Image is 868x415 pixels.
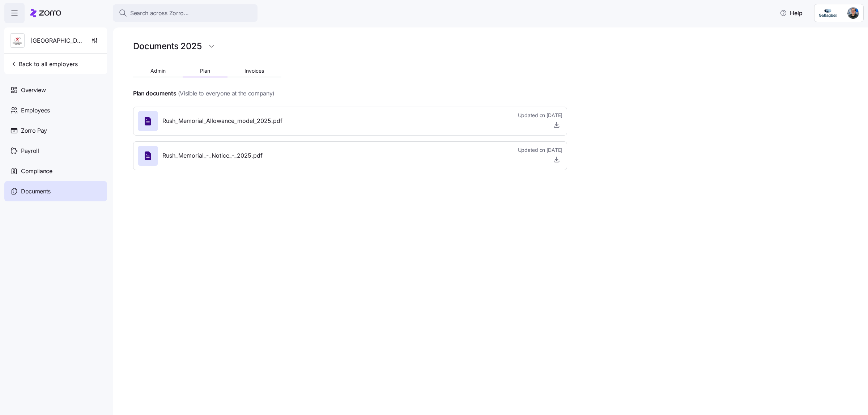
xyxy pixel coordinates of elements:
a: Overview [4,80,107,100]
button: Back to all employers [7,57,81,71]
span: Help [780,9,803,17]
span: Compliance [21,167,52,176]
span: Rush_Memorial_Allowance_model_2025.pdf [162,116,282,125]
span: Overview [21,86,46,95]
span: Search across Zorro... [130,9,189,18]
span: Updated on [DATE] [518,146,562,154]
a: Documents [4,181,107,201]
span: (Visible to everyone at the company) [178,89,275,98]
span: Zorro Pay [21,126,47,135]
span: Documents [21,187,51,196]
span: Back to all employers [10,60,78,68]
h4: Plan documents [133,89,176,98]
span: Employees [21,106,50,115]
a: Zorro Pay [4,120,107,141]
span: Invoices [244,68,264,73]
a: Payroll [4,141,107,161]
a: Compliance [4,161,107,181]
span: Rush_Memorial_-_Notice_-_2025.pdf [162,151,263,160]
button: Search across Zorro... [113,4,258,22]
a: Employees [4,100,107,120]
span: Plan [200,68,210,73]
span: Updated on [DATE] [518,112,562,119]
span: Admin [150,68,166,73]
button: Help [774,6,808,20]
span: Payroll [21,146,39,155]
span: [GEOGRAPHIC_DATA] [30,36,82,45]
img: Employer logo [10,34,24,48]
img: Employer logo [819,9,837,17]
h1: Documents 2025 [133,40,201,52]
img: 881f64db-862a-4d68-9582-1fb6ded42eab-1729177958311.jpeg [847,7,859,19]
